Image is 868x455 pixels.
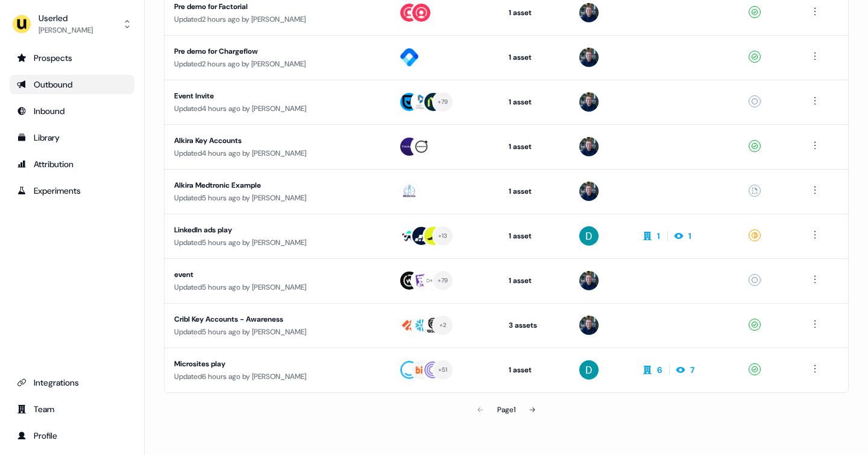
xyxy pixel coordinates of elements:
[174,45,379,57] div: Pre demo for Chargeflow
[509,96,560,108] div: 1 asset
[174,281,379,293] div: Updated 5 hours ago by [PERSON_NAME]
[10,181,134,200] a: Go to experiments
[509,230,560,242] div: 1 asset
[579,92,599,112] img: James
[174,103,379,115] div: Updated 4 hours ago by [PERSON_NAME]
[657,230,660,242] div: 1
[17,403,127,415] div: Team
[174,58,379,70] div: Updated 2 hours ago by [PERSON_NAME]
[509,141,560,153] div: 1 asset
[10,154,134,174] a: Go to attribution
[17,430,127,442] div: Profile
[17,132,127,144] div: Library
[579,226,599,246] img: David
[657,364,662,376] div: 6
[174,13,379,25] div: Updated 2 hours ago by [PERSON_NAME]
[10,373,134,392] a: Go to integrations
[438,364,448,375] div: + 51
[439,320,447,331] div: + 2
[17,52,127,64] div: Prospects
[174,1,379,13] div: Pre demo for Factorial
[174,192,379,204] div: Updated 5 hours ago by [PERSON_NAME]
[174,326,379,338] div: Updated 5 hours ago by [PERSON_NAME]
[509,51,560,63] div: 1 asset
[688,230,691,242] div: 1
[174,179,379,191] div: Alkira Medtronic Example
[39,24,93,36] div: [PERSON_NAME]
[174,358,379,370] div: Microsites play
[174,135,379,147] div: Alkira Key Accounts
[579,182,599,201] img: James
[579,316,599,335] img: James
[10,10,134,39] button: Userled[PERSON_NAME]
[438,275,448,286] div: + 79
[39,12,93,24] div: Userled
[10,128,134,147] a: Go to templates
[174,224,379,236] div: LinkedIn ads play
[10,426,134,445] a: Go to profile
[174,237,379,249] div: Updated 5 hours ago by [PERSON_NAME]
[438,231,448,241] div: + 13
[174,147,379,159] div: Updated 4 hours ago by [PERSON_NAME]
[509,7,560,19] div: 1 asset
[509,185,560,197] div: 1 asset
[10,399,134,419] a: Go to team
[579,360,599,380] img: David
[579,137,599,156] img: James
[174,90,379,102] div: Event Invite
[10,101,134,121] a: Go to Inbound
[17,78,127,91] div: Outbound
[10,48,134,68] a: Go to prospects
[438,97,448,107] div: + 79
[509,364,560,376] div: 1 asset
[509,319,560,331] div: 3 assets
[509,275,560,287] div: 1 asset
[17,377,127,389] div: Integrations
[174,269,379,281] div: event
[579,48,599,67] img: James
[17,105,127,117] div: Inbound
[174,371,379,383] div: Updated 6 hours ago by [PERSON_NAME]
[174,313,379,325] div: Cribl Key Accounts - Awareness
[17,185,127,197] div: Experiments
[579,3,599,22] img: James
[497,404,515,416] div: Page 1
[579,271,599,290] img: James
[690,364,694,376] div: 7
[10,75,134,94] a: Go to outbound experience
[17,158,127,170] div: Attribution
